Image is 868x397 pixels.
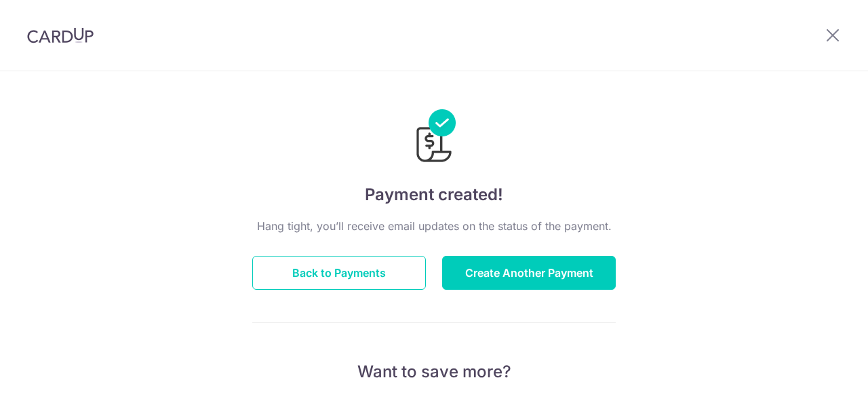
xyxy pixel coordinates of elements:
[412,109,456,166] img: Payments
[27,27,94,43] img: CardUp
[252,218,616,234] p: Hang tight, you’ll receive email updates on the status of the payment.
[252,183,616,207] h4: Payment created!
[252,256,426,290] button: Back to Payments
[442,256,616,290] button: Create Another Payment
[252,361,616,383] p: Want to save more?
